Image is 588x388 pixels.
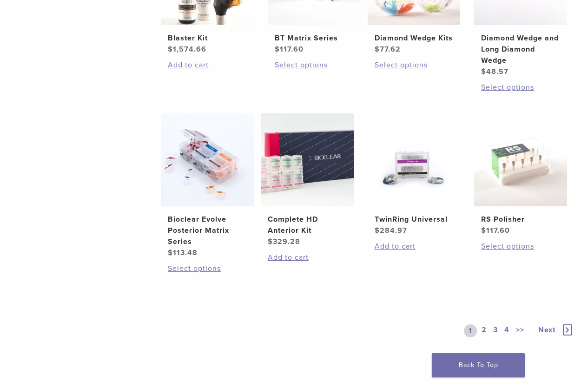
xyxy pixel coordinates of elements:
a: Add to cart: “Complete HD Anterior Kit” [268,252,347,263]
a: RS PolisherRS Polisher $117.60 [474,113,567,236]
span: $ [481,226,486,235]
a: 1 [464,324,477,337]
a: Select options for “Bioclear Evolve Posterior Matrix Series” [168,263,247,274]
span: $ [168,45,173,54]
span: $ [268,237,273,246]
img: Bioclear Evolve Posterior Matrix Series [161,113,254,206]
bdi: 1,574.66 [168,45,206,54]
a: TwinRing UniversalTwinRing Universal $284.97 [368,113,461,236]
h2: Diamond Wedge and Long Diamond Wedge [481,33,560,66]
a: Select options for “BT Matrix Series” [275,59,354,71]
h2: TwinRing Universal [375,214,454,225]
a: Select options for “Diamond Wedge and Long Diamond Wedge” [481,82,560,93]
span: $ [375,45,380,54]
a: 4 [502,324,511,337]
bdi: 329.28 [268,237,300,246]
span: $ [168,248,173,257]
h2: Diamond Wedge Kits [375,33,454,44]
a: 2 [480,324,489,337]
a: Bioclear Evolve Posterior Matrix SeriesBioclear Evolve Posterior Matrix Series $113.48 [161,113,254,258]
h2: BT Matrix Series [275,33,354,44]
span: Next [538,325,555,335]
bdi: 117.60 [481,226,510,235]
h2: RS Polisher [481,214,560,225]
img: TwinRing Universal [368,113,461,206]
h2: Blaster Kit [168,33,247,44]
a: Add to cart: “Blaster Kit” [168,59,247,71]
a: 3 [491,324,500,337]
a: Select options for “Diamond Wedge Kits” [375,59,454,71]
span: $ [481,67,486,76]
a: Back To Top [432,353,525,377]
span: $ [375,226,380,235]
h2: Complete HD Anterior Kit [268,214,347,236]
span: $ [275,45,280,54]
img: Complete HD Anterior Kit [261,113,354,206]
img: RS Polisher [474,113,567,206]
a: >> [514,324,526,337]
h2: Bioclear Evolve Posterior Matrix Series [168,214,247,247]
bdi: 113.48 [168,248,198,257]
bdi: 77.62 [375,45,401,54]
a: Add to cart: “TwinRing Universal” [375,241,454,252]
bdi: 117.60 [275,45,304,54]
bdi: 284.97 [375,226,407,235]
a: Select options for “RS Polisher” [481,241,560,252]
bdi: 48.57 [481,67,509,76]
a: Complete HD Anterior KitComplete HD Anterior Kit $329.28 [261,113,354,247]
